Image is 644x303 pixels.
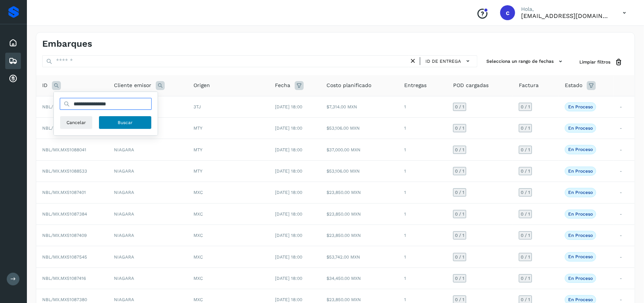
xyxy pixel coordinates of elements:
span: Costo planificado [326,81,371,89]
span: MXC [193,190,203,195]
span: NBL/MX.MX51088533 [42,168,87,174]
span: [DATE] 18:00 [275,168,302,174]
td: - [614,160,635,182]
td: - [614,225,635,246]
span: ID [42,81,47,89]
td: 1 [398,203,448,225]
td: - [614,96,635,117]
td: $37,000.00 MXN [321,139,398,160]
td: $34,450.00 MXN [321,268,398,289]
span: POD cargadas [453,81,489,89]
span: Factura [519,81,539,89]
td: - [614,139,635,160]
td: $23,850.00 MXN [321,203,398,225]
div: Inicio [5,35,21,51]
div: Embarques [5,53,21,69]
span: Estado [565,81,582,89]
span: Cliente emisor [114,81,151,89]
p: En proceso [568,168,593,174]
span: 0 / 1 [455,233,464,238]
td: $53,106.00 MXN [321,160,398,182]
td: - [614,203,635,225]
p: En proceso [568,297,593,302]
td: NIAGARA [108,160,188,182]
td: $23,850.00 MXN [321,225,398,246]
span: [DATE] 18:00 [275,126,302,131]
span: 0 / 1 [521,212,530,216]
span: Fecha [275,81,290,89]
td: 1 [398,225,448,246]
span: MXC [193,233,203,238]
span: ID de entrega [425,58,461,65]
td: - [614,118,635,139]
span: 0 / 1 [521,105,530,109]
p: Hola, [521,6,611,12]
td: 1 [398,246,448,268]
td: 1 [398,96,448,117]
span: MTY [193,168,202,174]
p: En proceso [568,211,593,217]
span: [DATE] 18:00 [275,233,302,238]
span: NBL/MX.MX51087416 [42,276,86,281]
td: $53,742.00 MXN [321,246,398,268]
span: 0 / 1 [455,297,464,302]
span: 0 / 1 [521,255,530,259]
button: ID de entrega [423,56,474,67]
span: [DATE] 18:00 [275,276,302,281]
td: NIAGARA [108,246,188,268]
span: [DATE] 18:00 [275,211,302,217]
span: NBL/MX.MX51087401 [42,190,86,195]
span: 0 / 1 [521,126,530,130]
span: NBL/MX.MX51087788 [42,104,87,109]
td: NIAGARA [108,139,188,160]
span: 0 / 1 [521,233,530,238]
span: Limpiar filtros [579,59,610,65]
span: Origen [193,81,210,89]
span: 0 / 1 [521,297,530,302]
p: En proceso [568,276,593,281]
span: [DATE] 18:00 [275,254,302,260]
span: NBL/MX.MX51087545 [42,254,87,260]
p: En proceso [568,233,593,238]
span: 0 / 1 [455,169,464,173]
td: NIAGARA [108,182,188,203]
td: 1 [398,268,448,289]
h4: Embarques [42,38,92,49]
td: NIAGARA [108,225,188,246]
span: 0 / 1 [455,212,464,216]
td: NIAGARA [108,203,188,225]
p: En proceso [568,190,593,195]
span: MXC [193,276,203,281]
span: NBL/MX.MX51087380 [42,297,87,302]
span: 0 / 1 [521,190,530,195]
td: $23,850.00 MXN [321,182,398,203]
td: 1 [398,160,448,182]
span: MTY [193,126,202,131]
td: NIAGARA [108,268,188,289]
span: MXC [193,211,203,217]
td: 1 [398,118,448,139]
span: [DATE] 18:00 [275,190,302,195]
td: 1 [398,182,448,203]
span: Entregas [404,81,427,89]
span: 0 / 1 [521,169,530,173]
td: $53,106.00 MXN [321,118,398,139]
span: MXC [193,297,203,302]
span: NBL/MX.MX51087409 [42,233,87,238]
span: NBL/MX.MX51088205 [42,126,87,131]
span: 0 / 1 [455,126,464,130]
span: [DATE] 18:00 [275,297,302,302]
span: 0 / 1 [521,276,530,281]
td: $7,314.00 MXN [321,96,398,117]
button: Limpiar filtros [573,55,629,69]
span: MXC [193,254,203,260]
p: En proceso [568,147,593,152]
p: En proceso [568,104,593,109]
span: 0 / 1 [455,255,464,259]
span: 0 / 1 [455,276,464,281]
span: 0 / 1 [455,148,464,152]
span: NBL/MX.MX51088041 [42,147,86,152]
span: 3TJ [193,104,201,109]
td: - [614,268,635,289]
p: En proceso [568,126,593,131]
